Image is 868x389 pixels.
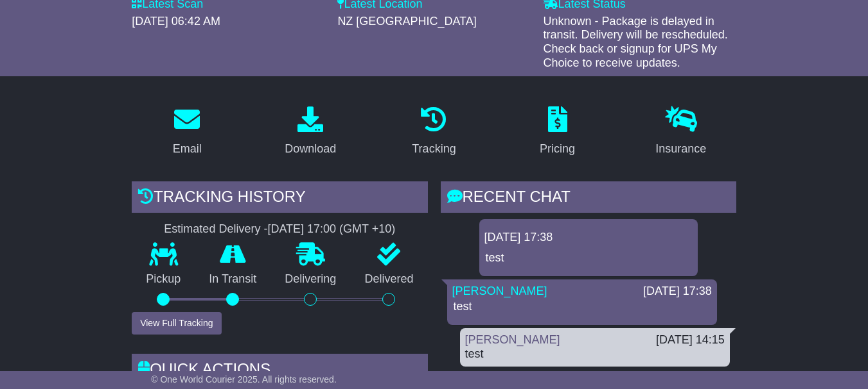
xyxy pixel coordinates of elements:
div: RECENT CHAT [441,181,736,216]
p: Delivered [350,272,427,286]
p: In Transit [195,272,270,286]
p: test [454,300,711,314]
div: Insurance [655,140,706,158]
div: Estimated Delivery - [132,222,427,236]
div: Quick Actions [132,354,427,388]
a: Pricing [531,102,583,162]
div: [DATE] 17:00 (GMT +10) [267,222,395,236]
div: test [465,347,725,361]
p: Pickup [132,272,195,286]
div: Email [173,140,202,158]
a: Download [276,102,344,162]
a: Tracking [403,102,464,162]
button: View Full Tracking [132,312,221,335]
a: Insurance [647,102,714,162]
span: NZ [GEOGRAPHIC_DATA] [337,15,476,28]
div: [DATE] 17:38 [484,231,693,245]
a: Email [164,102,210,162]
a: [PERSON_NAME] [452,285,547,297]
a: [PERSON_NAME] [465,333,560,346]
div: [DATE] 14:15 [656,333,725,347]
span: Unknown - Package is delayed in transit. Delivery will be rescheduled. Check back or signup for U... [544,15,728,69]
div: Download [285,140,336,158]
p: test [486,251,691,265]
span: © One World Courier 2025. All rights reserved. [151,374,337,385]
div: Pricing [540,140,575,158]
span: [DATE] 06:42 AM [132,15,220,28]
div: Tracking [412,140,456,158]
div: Tracking history [132,181,427,216]
div: [DATE] 17:38 [643,285,712,299]
p: Delivering [270,272,350,286]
